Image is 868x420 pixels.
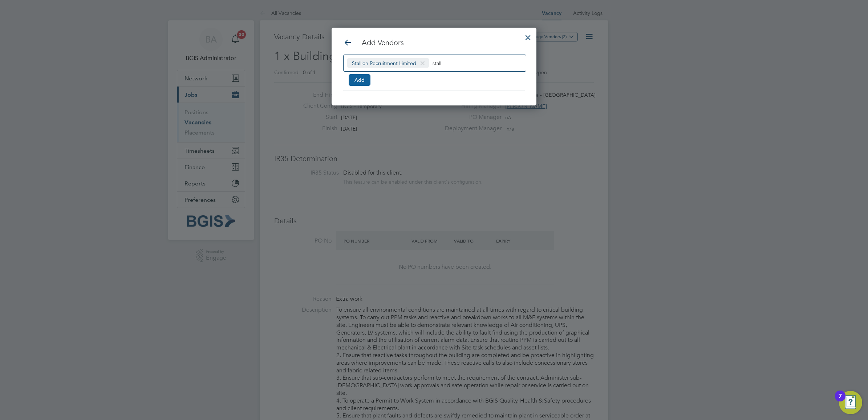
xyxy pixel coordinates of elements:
[839,391,862,414] button: Open Resource Center, 7 new notifications
[839,396,842,405] div: 7
[347,58,429,68] span: Stallion Recruitment Limited
[343,38,525,47] h3: Add Vendors
[349,74,370,86] button: Add
[433,58,478,68] input: Search vendors...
